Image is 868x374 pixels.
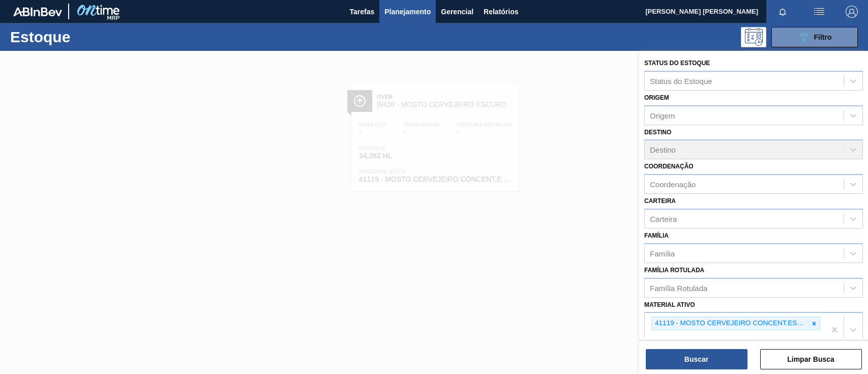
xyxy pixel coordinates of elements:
img: TNhmsLtSVTkK8tSr43FrP2fwEKptu5GPRR3wAAAABJRU5ErkJggg== [13,7,62,16]
div: Status do Estoque [650,76,712,85]
img: Logout [846,6,858,18]
span: Gerencial [441,6,473,18]
span: Tarefas [349,6,374,18]
button: Filtro [771,27,858,47]
span: Filtro [814,33,832,41]
span: Planejamento [384,6,431,18]
label: Destino [644,129,671,136]
label: Origem [644,94,669,101]
label: Status do Estoque [644,60,710,67]
div: Família [650,249,675,257]
div: 41119 - MOSTO CERVEJEIRO CONCENT.ESCURO ENVASADO [652,317,809,330]
button: Notificações [766,5,799,19]
div: Coordenação [650,180,696,189]
label: Coordenação [644,163,694,170]
label: Família Rotulada [644,267,704,274]
div: Carteira [650,214,677,223]
h1: Estoque [10,31,159,43]
div: Pogramando: nenhum usuário selecionado [741,27,766,47]
label: Família [644,232,669,239]
label: Material ativo [644,301,695,308]
span: Relatórios [484,6,518,18]
div: Família Rotulada [650,283,707,292]
label: Carteira [644,197,676,205]
div: Origem [650,111,675,120]
img: userActions [813,6,825,18]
